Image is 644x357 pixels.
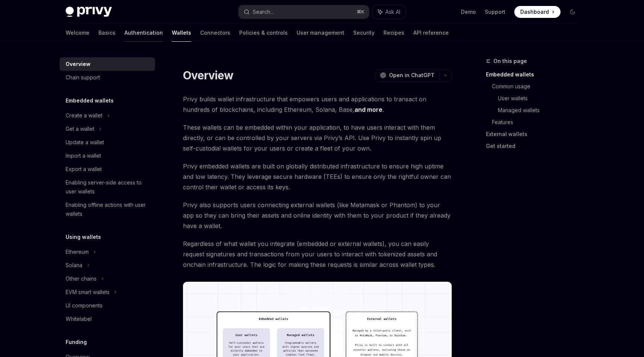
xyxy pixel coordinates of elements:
a: Common usage [492,80,584,92]
a: API reference [413,24,449,42]
span: Privy also supports users connecting external wallets (like Metamask or Phantom) to your app so t... [183,200,452,231]
button: Open in ChatGPT [375,69,439,82]
div: Whitelabel [66,315,92,323]
div: Enabling offline actions with user wallets [66,200,151,218]
button: Ask AI [373,5,405,19]
span: Open in ChatGPT [389,72,435,79]
div: Get a wallet [66,124,94,133]
a: Export a wallet [60,162,155,176]
div: Chain support [66,73,100,82]
span: Dashboard [520,8,549,16]
div: EVM smart wallets [66,288,110,297]
button: Toggle dark mode [566,6,578,18]
button: Search...⌘K [239,5,369,19]
a: Support [485,8,505,16]
span: Regardless of what wallet you integrate (embedded or external wallets), you can easily request si... [183,238,452,270]
a: Policies & controls [239,24,288,42]
a: Connectors [200,24,230,42]
a: Chain support [60,71,155,84]
a: Demo [461,8,476,16]
a: Whitelabel [60,312,155,326]
div: Update a wallet [66,138,104,147]
a: External wallets [486,128,584,140]
span: On this page [493,57,527,66]
a: Recipes [383,24,404,42]
span: Privy builds wallet infrastructure that empowers users and applications to transact on hundreds o... [183,94,452,115]
h5: Funding [66,338,87,347]
a: User management [297,24,344,42]
div: UI components [66,301,102,310]
a: Security [353,24,375,42]
a: Overview [60,57,155,71]
a: Authentication [124,24,163,42]
span: Privy embedded wallets are built on globally distributed infrastructure to ensure high uptime and... [183,161,452,192]
div: Overview [66,60,91,69]
a: Wallets [172,24,191,42]
span: Ask AI [385,8,400,16]
img: dark logo [66,7,112,17]
h5: Using wallets [66,233,101,241]
h5: Embedded wallets [66,96,114,105]
a: Update a wallet [60,136,155,149]
a: Basics [98,24,116,42]
a: Import a wallet [60,149,155,162]
div: Solana [66,261,82,270]
h1: Overview [183,69,233,82]
a: Dashboard [514,6,561,18]
a: UI components [60,299,155,312]
div: Other chains [66,274,97,283]
div: Search... [253,7,274,16]
div: Import a wallet [66,151,101,160]
a: Enabling server-side access to user wallets [60,176,155,198]
div: Enabling server-side access to user wallets [66,178,151,196]
a: and more [354,106,382,114]
div: Ethereum [66,247,89,256]
div: Create a wallet [66,111,102,120]
a: Enabling offline actions with user wallets [60,198,155,221]
span: These wallets can be embedded within your application, to have users interact with them directly,... [183,122,452,154]
a: Get started [486,140,584,152]
a: User wallets [498,92,584,104]
a: Features [492,116,584,128]
a: Embedded wallets [486,69,584,80]
div: Export a wallet [66,165,102,174]
span: ⌘ K [357,9,364,15]
a: Managed wallets [498,104,584,116]
a: Welcome [66,24,89,42]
